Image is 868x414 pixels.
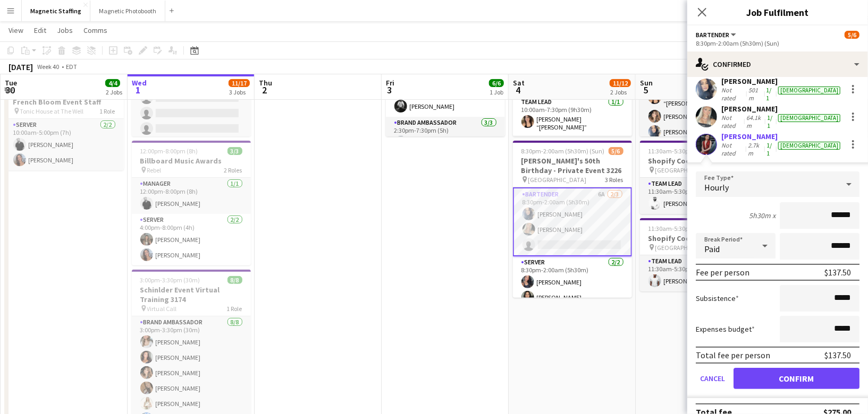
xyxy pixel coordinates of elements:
span: 11/17 [229,79,250,87]
span: 8/8 [227,276,242,284]
span: [GEOGRAPHIC_DATA] [655,166,714,174]
span: 12:00pm-8:00pm (8h) [140,147,198,155]
div: 1 Job [490,88,503,96]
app-job-card: 11:30am-5:30pm (6h)1/1Shopify Coordinator [GEOGRAPHIC_DATA]1 RoleTeam Lead1/111:30am-5:30pm (6h)[... [640,218,759,291]
app-skills-label: 1/1 [767,114,772,130]
span: 5/6 [845,31,859,39]
div: Total fee per person [696,350,770,360]
div: 2 Jobs [106,88,122,96]
div: 2 Jobs [610,88,630,96]
span: [GEOGRAPHIC_DATA] [655,244,714,252]
span: Bartender [696,31,729,39]
div: [PERSON_NAME] [721,104,842,114]
app-card-role: Manager1/112:00pm-8:00pm (8h)[PERSON_NAME] [132,178,251,214]
div: [DATE] [9,62,33,72]
app-card-role: Brand Ambassador3/32:30pm-7:30pm (5h) [386,117,505,184]
span: 5/6 [609,147,623,155]
span: 30 [3,84,17,96]
app-skills-label: 1/1 [766,86,772,102]
div: 2.7km [746,141,764,157]
a: Jobs [53,23,77,37]
div: Not rated [721,141,746,157]
div: [DEMOGRAPHIC_DATA] [778,142,840,150]
a: Comms [79,23,112,37]
app-job-card: 12:00pm-8:00pm (8h)3/3Billboard Music Awards Rebel2 RolesManager1/112:00pm-8:00pm (8h)[PERSON_NAM... [132,141,251,265]
span: Week 40 [35,63,62,71]
h3: French Bloom Event Staff [5,97,124,107]
app-card-role: Team Lead1/111:30am-5:30pm (6h)[PERSON_NAME] [640,255,759,291]
span: Wed [132,78,147,88]
app-job-card: 11:30am-5:30pm (6h)1/1Shopify Coordinator [GEOGRAPHIC_DATA]1 RoleTeam Lead1/111:30am-5:30pm (6h)[... [640,141,759,214]
div: 64.1km [744,114,764,130]
div: 5h30m x [749,211,776,220]
button: Bartender [696,31,738,39]
span: 4/4 [105,79,120,87]
app-job-card: 10:00am-5:00pm (7h)2/2French Bloom Event Staff Tonic House at The Well1 RoleServer2/210:00am-5:00... [5,82,124,170]
span: 11:30am-5:30pm (6h) [648,225,707,232]
div: Confirmed [687,51,868,77]
div: [DEMOGRAPHIC_DATA] [778,87,840,94]
div: Not rated [721,114,744,130]
span: Thu [259,78,272,88]
app-card-role: Server2/28:30pm-2:00am (5h30m)[PERSON_NAME][PERSON_NAME] [513,256,632,308]
span: Fri [386,78,394,88]
h3: Billboard Music Awards [132,156,251,166]
span: 5 [638,84,653,96]
span: Virtual Call [147,305,177,313]
h3: [PERSON_NAME]'s 50th Birthday - Private Event 3226 [513,156,632,175]
span: Edit [34,25,46,35]
label: Expenses budget [696,324,755,334]
div: $137.50 [824,350,851,360]
button: Confirm [734,368,859,389]
div: [PERSON_NAME] [721,76,842,86]
span: 3/3 [227,147,242,155]
span: Hourly [704,182,729,193]
a: Edit [30,23,50,37]
span: 2 Roles [224,166,242,174]
span: 11/12 [610,79,631,87]
label: Subsistence [696,294,739,303]
a: View [4,23,28,37]
span: 11:30am-5:30pm (6h) [648,147,707,155]
span: 3:00pm-3:30pm (30m) [140,276,200,284]
div: [DEMOGRAPHIC_DATA] [778,114,840,122]
span: 1 Role [227,305,242,313]
div: 8:30pm-2:00am (5h30m) (Sun) [696,39,859,47]
span: 4 [511,84,525,96]
div: Not rated [721,86,746,102]
div: EDT [66,63,77,71]
div: $137.50 [824,267,851,278]
span: Sat [513,78,525,88]
div: 3 Jobs [229,88,249,96]
span: 8:30pm-2:00am (5h30m) (Sun) [521,147,605,155]
app-card-role: Bartender6A2/38:30pm-2:00am (5h30m)[PERSON_NAME][PERSON_NAME] [513,187,632,256]
span: Sun [640,78,653,88]
span: View [9,25,23,35]
div: 501m [746,86,764,102]
span: 1 Role [100,107,115,115]
span: Rebel [147,166,162,174]
span: Comms [83,25,107,35]
app-card-role: Team Lead1/110:00am-7:30pm (9h30m)[PERSON_NAME] “[PERSON_NAME]” [PERSON_NAME] [513,96,632,135]
h3: Job Fulfilment [687,5,868,19]
h3: Shopify Coordinator [640,234,759,243]
span: 6/6 [489,79,504,87]
div: [PERSON_NAME] [721,132,842,141]
span: 3 [384,84,394,96]
span: 3 Roles [605,176,623,184]
span: Tue [5,78,17,88]
app-card-role: Server2/24:00pm-8:00pm (4h)[PERSON_NAME][PERSON_NAME] [132,214,251,265]
h3: Schinlder Event Virtual Training 3174 [132,285,251,304]
h3: Shopify Coordinator [640,156,759,166]
app-card-role: Server2/210:00am-5:00pm (7h)[PERSON_NAME][PERSON_NAME] [5,119,124,170]
button: Magnetic Staffing [22,1,90,21]
app-job-card: 8:30pm-2:00am (5h30m) (Sun)5/6[PERSON_NAME]'s 50th Birthday - Private Event 3226 [GEOGRAPHIC_DATA... [513,141,632,298]
span: Jobs [57,25,73,35]
app-card-role: Team Lead1/111:30am-5:30pm (6h)[PERSON_NAME] [640,178,759,214]
div: Fee per person [696,267,749,278]
span: Paid [704,244,720,254]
